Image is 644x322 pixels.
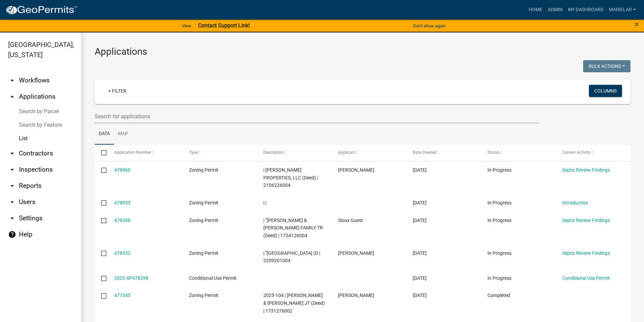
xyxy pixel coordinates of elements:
i: help [8,230,16,239]
span: × [635,20,639,29]
a: Introduction [562,200,588,205]
datatable-header-cell: Applicant [332,145,406,161]
span: | "NETTEN, VERLYN & CARLA FAMILY TR (Deed) | 1734126004 [263,218,323,239]
datatable-header-cell: Date Created [406,145,481,161]
span: Completed [487,293,510,298]
a: 478955 [114,200,130,205]
span: 09/15/2025 [413,200,427,205]
span: Dale Bolkema [338,293,374,298]
span: 09/15/2025 [413,167,427,173]
span: In Progress [487,218,511,223]
datatable-header-cell: Application Number [108,145,182,161]
span: Zoning Permit [189,200,218,205]
span: In Progress [487,200,511,205]
a: Data [95,123,114,145]
button: Don't show again [410,20,448,31]
i: arrow_drop_down [8,214,16,222]
span: Zoning Permit [189,167,218,173]
i: arrow_drop_down [8,182,16,190]
span: Type [189,150,198,155]
a: + Filter [103,85,132,97]
span: In Progress [487,250,511,256]
i: arrow_drop_down [8,198,16,206]
a: My Dashboard [565,3,606,16]
span: Zachery dean Oolman [338,167,374,173]
i: arrow_drop_down [8,76,16,84]
datatable-header-cell: Select [95,145,108,161]
span: Brad Wiersma [338,250,374,256]
span: | "SIOUX COUNTY REGIONAL AIRPORT AGENCY (D | 2209201004 [263,250,320,264]
h3: Applications [95,46,630,57]
span: 09/15/2025 [413,275,427,281]
a: Septic Review Findings [562,167,610,173]
span: Zoning Permit [189,250,218,256]
span: 09/15/2025 [413,218,427,223]
button: Columns [589,85,622,97]
i: arrow_drop_down [8,166,16,174]
span: In Progress [487,275,511,281]
a: 2025-SP478298 [114,275,148,281]
a: Home [526,3,545,16]
span: 2025-104 | BOLKEMA, DALE A. & DYLA D. JT (Deed) | 1731276002 [263,293,325,314]
button: Close [635,20,639,28]
a: Septic Review Findings [562,218,610,223]
datatable-header-cell: Type [182,145,257,161]
datatable-header-cell: Description [257,145,332,161]
a: Map [114,123,132,145]
a: Admin [545,3,565,16]
datatable-header-cell: Status [481,145,556,161]
datatable-header-cell: Current Activity [556,145,630,161]
span: | | [263,200,266,205]
span: Date Created [413,150,436,155]
span: Current Activity [562,150,590,155]
span: Description [263,150,284,155]
span: Status [487,150,499,155]
strong: Contact Support Link! [198,22,250,29]
span: Application Number [114,150,151,155]
a: 478960 [114,167,130,173]
span: Applicant [338,150,356,155]
span: Conditional Use Permit [189,275,237,281]
a: 477345 [114,293,130,298]
i: arrow_drop_down [8,149,16,157]
span: Zoning Permit [189,293,218,298]
i: arrow_drop_up [8,93,16,101]
button: Bulk Actions [583,60,630,72]
a: 478398 [114,218,130,223]
input: Search for applications [95,109,540,123]
span: Zoning Permit [189,218,218,223]
span: | LEUSINK PROPERTIES, LLC (Deed) | 2106226004 [263,167,318,188]
span: In Progress [487,167,511,173]
a: marielar [606,3,639,16]
a: Conditional Use Permit [562,275,610,281]
a: 478332 [114,250,130,256]
span: Sioux Guest [338,218,363,223]
a: Septic Review Findings [562,250,610,256]
a: View [179,20,194,31]
span: 09/15/2025 [413,250,427,256]
span: 09/11/2025 [413,293,427,298]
